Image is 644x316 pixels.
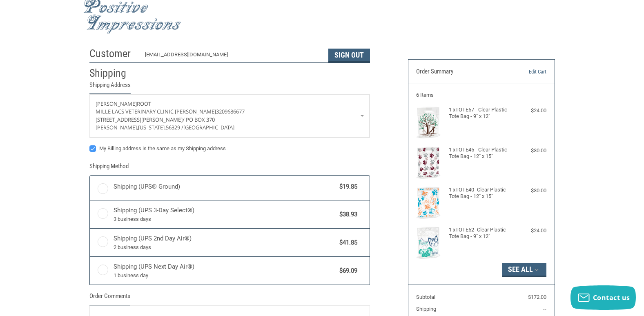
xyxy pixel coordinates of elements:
span: 1 business day [114,271,336,280]
span: Subtotal [416,294,435,300]
div: $30.00 [514,187,546,195]
button: See All [502,263,546,277]
span: $38.93 [336,210,358,219]
span: [US_STATE], [138,124,166,131]
legend: Shipping Method [89,162,129,175]
span: 2 business days [114,243,336,251]
h3: Order Summary [416,68,505,76]
span: Contact us [593,293,630,302]
span: 56329 / [166,124,183,131]
span: 3 business days [114,215,336,223]
span: $69.09 [336,266,358,276]
a: Enter or select a different address [90,94,370,138]
h4: 1 x TOTE40 -Clear Plastic Tote Bag - 12" x 15" [449,187,512,200]
span: Shipping (UPS 3-Day Select®) [114,206,336,223]
span: 3209686677 [216,108,245,115]
div: $24.00 [514,227,546,235]
label: My Billing address is the same as my Shipping address [89,145,370,152]
span: Shipping (UPS Next Day Air®) [114,262,336,279]
h2: Shipping [89,67,137,80]
span: -- [543,306,546,312]
span: $19.85 [336,182,358,191]
span: [GEOGRAPHIC_DATA] [183,124,234,131]
span: $41.85 [336,238,358,247]
span: $172.00 [528,294,546,300]
span: [PERSON_NAME], [96,124,138,131]
button: Sign Out [328,49,370,62]
span: [PERSON_NAME] [96,100,137,107]
span: Shipping [416,306,436,312]
div: [EMAIL_ADDRESS][DOMAIN_NAME] [145,51,320,62]
h4: 1 x TOTE52- Clear Plastic Tote Bag - 9" x 12" [449,227,512,240]
div: $30.00 [514,147,546,155]
legend: Order Comments [89,292,130,305]
h2: Customer [89,47,137,60]
h4: 1 x TOTE57 - Clear Plastic Tote Bag - 9" x 12" [449,107,512,120]
h3: 6 Items [416,92,546,98]
div: $24.00 [514,107,546,115]
span: / PO Box 370 [183,116,215,123]
span: Root [137,100,151,107]
span: Mille Lacs Veterinary Clinic [PERSON_NAME] [96,108,216,115]
a: Edit Cart [505,68,546,76]
h4: 1 x TOTE45 - Clear Plastic Tote Bag - 12" x 15" [449,147,512,160]
span: Shipping (UPS® Ground) [114,182,336,191]
button: Contact us [570,285,636,310]
span: Shipping (UPS 2nd Day Air®) [114,234,336,251]
span: [STREET_ADDRESS][PERSON_NAME] [96,116,183,123]
legend: Shipping Address [89,80,131,94]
